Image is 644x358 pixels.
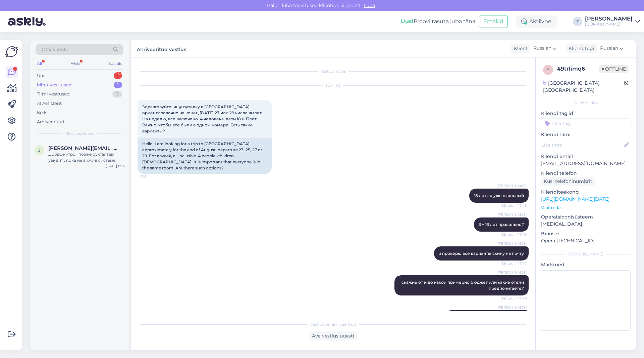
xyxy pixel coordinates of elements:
span: 3 + 13 лет правильно? [479,222,524,227]
div: Web [69,59,81,68]
span: [PERSON_NAME] [498,305,527,310]
span: Nähtud ✓ 17:46 [500,203,527,208]
div: All [36,59,43,68]
div: Socials [107,59,123,68]
span: Здравствуйте, ищу путевку в [GEOGRAPHIC_DATA] ориентировочно на конец [DATE],27 или 29 числа выле... [142,104,263,133]
p: Kliendi email [541,153,631,160]
div: 1 [114,82,122,88]
div: [DATE] [138,82,529,88]
div: Klienditugi [566,45,594,52]
div: 1 [114,72,122,79]
a: [PERSON_NAME][DOMAIN_NAME] [585,16,640,27]
p: [MEDICAL_DATA] [541,221,631,228]
div: Kliendi info [541,100,631,106]
span: [PERSON_NAME] [498,241,527,246]
div: T [573,17,582,26]
div: Ava vestlus uuesti [309,331,357,341]
div: Kõik [37,109,47,116]
p: Märkmed [541,261,631,268]
p: Kliendi tag'id [541,110,631,117]
p: Kliendi nimi [541,131,631,138]
p: Vaata edasi ... [541,205,631,211]
span: j [38,148,40,153]
span: [PERSON_NAME] [498,270,527,275]
div: [GEOGRAPHIC_DATA], [GEOGRAPHIC_DATA] [543,80,624,94]
a: [URL][DOMAIN_NAME][DATE] [541,196,609,202]
span: 9 [547,67,549,72]
input: Lisa tag [541,118,631,128]
div: # 9trlimq6 [557,65,599,73]
div: Uus [37,72,45,79]
div: Tiimi vestlused [37,91,70,97]
span: Offline [599,65,629,73]
div: Hello, I am looking for a trip to [GEOGRAPHIC_DATA], approximately for the end of August, departu... [138,138,272,174]
img: Askly Logo [5,45,18,58]
span: скажие от и до какой примерно бюджет или какие отели предпочитаете? [401,280,525,291]
div: AI Assistent [37,100,62,107]
span: Russian [533,45,551,52]
span: я проверю все варианты скину на почту [439,251,524,256]
div: Minu vestlused [37,82,72,88]
div: Arhiveeritud [37,119,64,125]
span: Vestlus on arhiveeritud [310,321,356,327]
span: 17:17 [140,174,165,179]
span: Nähtud ✓ 17:48 [500,296,527,301]
div: [PERSON_NAME] [541,251,631,257]
span: Minu vestlused [64,130,95,136]
div: [DATE] 8:53 [106,163,125,168]
div: Vestlus algas [138,68,529,74]
p: Opera [TECHNICAL_ID] [541,237,631,244]
p: Operatsioonisüsteem [541,213,631,221]
div: [DOMAIN_NAME] [585,22,633,27]
span: Luba [362,2,377,8]
span: Russian [600,45,618,52]
p: Kliendi telefon [541,170,631,177]
label: Arhiveeritud vestlus [137,44,186,53]
span: 18 лет эо уже взрослый [474,193,524,198]
button: Emailid [479,15,508,28]
span: Nähtud ✓ 17:46 [500,232,527,237]
div: Küsi telefoninumbrit [541,177,595,186]
input: Lisa nimi [541,141,623,149]
div: Klient [511,45,528,52]
span: [PERSON_NAME] [498,212,527,217]
p: [EMAIL_ADDRESS][DOMAIN_NAME] [541,160,631,167]
div: 0 [112,91,122,97]
div: Proovi tasuta juba täna: [401,17,476,26]
div: Aktiivne [516,15,557,28]
span: [PERSON_NAME] [498,183,527,188]
p: Klienditeekond [541,189,631,196]
span: jelena.ahmetsina@hotmail.com [48,145,118,151]
div: Доброе утро , позже бухгалтер увидит , пока не вижу в системе [48,151,125,163]
p: Brauser [541,230,631,237]
span: Nähtud ✓ 17:47 [500,261,527,266]
b: Uus! [401,18,414,25]
div: [PERSON_NAME] [585,16,633,22]
span: Otsi kliente [42,46,68,53]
